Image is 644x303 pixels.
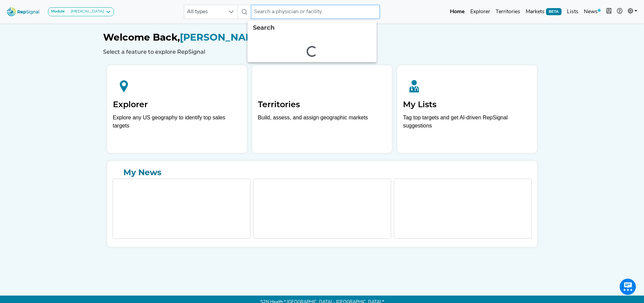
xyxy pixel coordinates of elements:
[564,5,581,19] a: Lists
[397,65,537,153] a: My ListsTag top targets and get AI-driven RepSignal suggestions
[51,9,65,14] strong: Module
[603,5,614,19] button: Intel Book
[113,100,241,110] h2: Explorer
[107,65,247,153] a: ExplorerExplore any US geography to identify top sales targets
[258,100,386,110] h2: Territories
[113,166,532,179] a: My News
[258,114,386,134] p: Build, assess, and assign geographic markets
[523,5,564,19] a: MarketsBETA
[493,5,523,19] a: Territories
[252,65,392,153] a: TerritoriesBuild, assess, and assign geographic markets
[403,100,531,110] h2: My Lists
[68,9,104,15] div: [MEDICAL_DATA]
[468,5,493,19] a: Explorer
[251,5,380,19] input: Search a physician or facility
[113,114,241,130] div: Explore any US geography to identify top sales targets
[103,49,541,55] h6: Select a feature to explore RepSignal
[403,114,531,134] p: Tag top targets and get AI-driven RepSignal suggestions
[48,7,114,16] button: Module[MEDICAL_DATA]
[581,5,603,19] a: News
[447,5,468,19] a: Home
[184,5,225,19] span: All types
[103,32,541,43] h1: [PERSON_NAME]
[253,24,275,31] span: Search
[546,8,562,15] span: BETA
[103,31,180,43] span: Welcome Back,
